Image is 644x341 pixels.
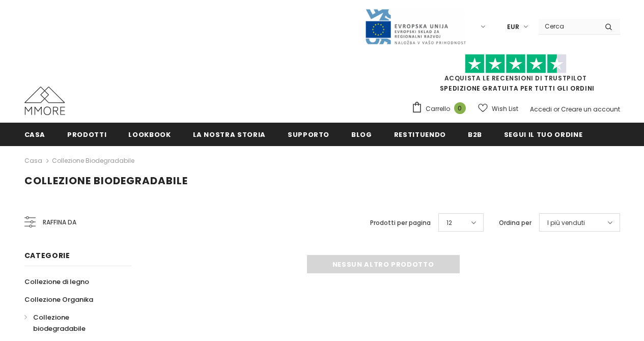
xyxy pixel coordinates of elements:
[365,22,466,31] a: Javni Razpis
[365,8,466,45] img: Javni Razpis
[426,104,450,114] span: Carrello
[468,130,482,139] span: B2B
[67,123,106,146] a: Prodotti
[504,130,582,139] span: Segui il tuo ordine
[530,105,552,113] a: Accedi
[553,105,559,113] span: or
[504,123,582,146] a: Segui il tuo ordine
[288,130,329,139] span: supporto
[24,174,188,188] span: Collezione biodegradabile
[478,100,518,118] a: Wish List
[411,59,620,93] span: SPEDIZIONE GRATUITA PER TUTTI GLI ORDINI
[394,130,446,139] span: Restituendo
[24,291,93,308] a: Collezione Organika
[67,130,106,139] span: Prodotti
[468,123,482,146] a: B2B
[128,123,171,146] a: Lookbook
[24,277,89,287] span: Collezione di legno
[465,54,567,74] img: Fidati di Pilot Stars
[411,101,471,117] a: Carrello 0
[24,130,46,139] span: Casa
[446,218,452,228] span: 12
[351,130,372,139] span: Blog
[24,250,70,261] span: Categorie
[539,19,597,34] input: Search Site
[33,312,86,333] span: Collezione biodegradabile
[24,273,89,291] a: Collezione di legno
[547,218,585,228] span: I più venduti
[394,123,446,146] a: Restituendo
[52,156,134,165] a: Collezione biodegradabile
[499,218,531,228] label: Ordina per
[454,102,466,114] span: 0
[128,130,171,139] span: Lookbook
[193,123,266,146] a: La nostra storia
[24,295,93,304] span: Collezione Organika
[507,22,519,32] span: EUR
[43,217,76,228] span: Raffina da
[193,130,266,139] span: La nostra storia
[24,87,65,115] img: Casi MMORE
[24,155,42,167] a: Casa
[351,123,372,146] a: Blog
[561,105,620,113] a: Creare un account
[24,308,120,337] a: Collezione biodegradabile
[444,74,587,82] a: Acquista le recensioni di TrustPilot
[288,123,329,146] a: supporto
[492,104,518,114] span: Wish List
[24,123,46,146] a: Casa
[370,218,431,228] label: Prodotti per pagina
